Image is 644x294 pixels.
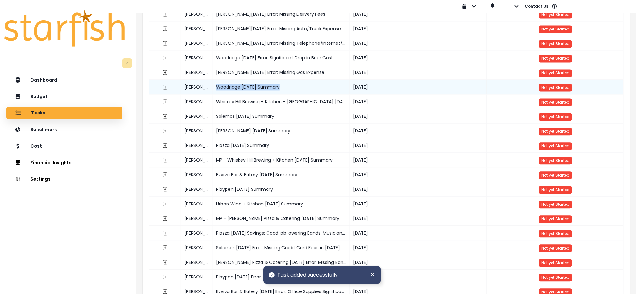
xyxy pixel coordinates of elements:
[159,52,171,64] button: expand outline
[163,85,168,90] svg: expand outline
[541,85,570,90] span: Not yet Started
[350,270,487,284] div: [DATE]
[159,67,171,78] button: expand outline
[541,173,570,178] span: Not yet Started
[163,202,168,207] svg: expand outline
[213,124,350,138] div: [PERSON_NAME] [DATE] Summary
[541,114,570,120] span: Not yet Started
[181,65,213,80] div: [PERSON_NAME]
[541,12,570,17] span: Not yet Started
[350,255,487,270] div: [DATE]
[213,51,350,65] div: Woodridge [DATE] Error: Significant Drop in Beer Cost
[163,260,168,265] svg: expand outline
[350,22,487,36] div: [DATE]
[159,82,171,93] button: expand outline
[541,246,570,251] span: Not yet Started
[163,26,168,31] svg: expand outline
[181,211,213,226] div: [PERSON_NAME]
[181,255,213,270] div: [PERSON_NAME]
[541,70,570,76] span: Not yet Started
[163,129,168,134] svg: expand outline
[163,143,168,148] svg: expand outline
[181,138,213,153] div: [PERSON_NAME]
[181,51,213,65] div: [PERSON_NAME]
[163,12,168,17] svg: expand outline
[159,111,171,122] button: expand outline
[159,213,171,224] button: expand outline
[350,241,487,255] div: [DATE]
[541,217,570,222] span: Not yet Started
[31,94,48,99] p: Budget
[213,65,350,80] div: [PERSON_NAME][DATE] Error: Missing Gas Expense
[159,257,171,268] button: expand outline
[541,100,570,105] span: Not yet Started
[163,275,168,280] svg: expand outline
[213,80,350,95] div: Woodridge [DATE] Summary
[6,123,122,136] button: Benchmark
[181,226,213,241] div: [PERSON_NAME]
[213,226,350,241] div: Piazza [DATE] Savings: Good job lowering Bands, Musicians Etc. by $28,218 per month!
[181,80,213,95] div: [PERSON_NAME]
[181,22,213,36] div: [PERSON_NAME]
[541,27,570,32] span: Not yet Started
[163,41,168,46] svg: expand outline
[163,245,168,251] svg: expand outline
[213,168,350,182] div: Evviva Bar & Eatery [DATE] Summary
[181,36,213,51] div: [PERSON_NAME]
[181,270,213,284] div: [PERSON_NAME]
[350,211,487,226] div: [DATE]
[541,231,570,237] span: Not yet Started
[541,56,570,61] span: Not yet Started
[350,95,487,109] div: [DATE]
[31,144,42,149] p: Cost
[163,187,168,192] svg: expand outline
[541,41,570,47] span: Not yet Started
[159,125,171,137] button: expand outline
[541,260,570,266] span: Not yet Started
[159,184,171,195] button: expand outline
[350,7,487,22] div: [DATE]
[213,255,350,270] div: [PERSON_NAME] Pizza & Catering [DATE] Error: Missing Bank Charges
[541,187,570,193] span: Not yet Started
[6,156,122,169] button: Financial Insights
[541,202,570,207] span: Not yet Started
[350,109,487,124] div: [DATE]
[6,74,122,86] button: Dashboard
[213,109,350,124] div: Salernos [DATE] Summary
[541,158,570,164] span: Not yet Started
[350,65,487,80] div: [DATE]
[163,99,168,104] svg: expand outline
[350,36,487,51] div: [DATE]
[163,231,168,236] svg: expand outline
[213,197,350,211] div: Urban Wine + Kitchen [DATE] Summary
[350,153,487,168] div: [DATE]
[181,124,213,138] div: [PERSON_NAME]
[31,77,57,83] p: Dashboard
[181,168,213,182] div: [PERSON_NAME]
[181,95,213,109] div: [PERSON_NAME]
[213,241,350,255] div: Salernos [DATE] Error: Missing Credit Card Fees in [DATE]
[181,197,213,211] div: [PERSON_NAME]
[213,211,350,226] div: MP - [PERSON_NAME] Pizza & Catering [DATE] Summary
[159,169,171,181] button: expand outline
[163,216,168,221] svg: expand outline
[163,56,168,61] svg: expand outline
[213,182,350,197] div: Playpen [DATE] Summary
[181,7,213,22] div: [PERSON_NAME]
[278,271,338,279] span: Task added successfully
[159,271,171,283] button: expand outline
[31,127,57,132] p: Benchmark
[350,51,487,65] div: [DATE]
[213,36,350,51] div: [PERSON_NAME][DATE] Error: Missing Telephone/Internet/Cable
[6,173,122,185] button: Settings
[213,153,350,168] div: MP - Whiskey Hill Brewing + Kitchen [DATE] Summary
[350,182,487,197] div: [DATE]
[541,129,570,134] span: Not yet Started
[6,140,122,152] button: Cost
[181,241,213,255] div: [PERSON_NAME]
[159,38,171,49] button: expand outline
[159,228,171,239] button: expand outline
[350,80,487,95] div: [DATE]
[6,107,122,119] button: Tasks
[159,9,171,20] button: expand outline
